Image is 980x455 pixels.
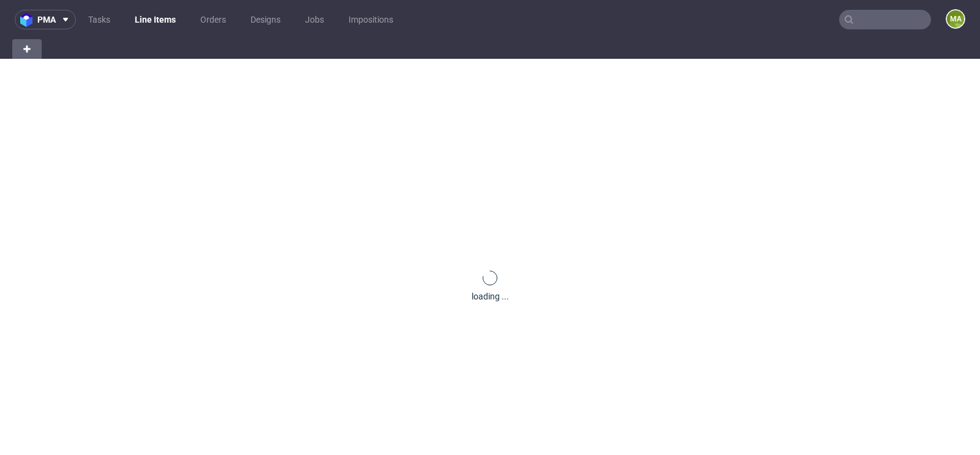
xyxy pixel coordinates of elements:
[20,13,37,27] img: logo
[341,10,401,29] a: Impositions
[127,10,183,29] a: Line Items
[243,10,288,29] a: Designs
[15,10,76,29] button: pma
[81,10,118,29] a: Tasks
[37,15,56,24] span: pma
[947,10,964,28] figcaption: ma
[298,10,331,29] a: Jobs
[472,290,509,303] div: loading ...
[193,10,233,29] a: Orders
